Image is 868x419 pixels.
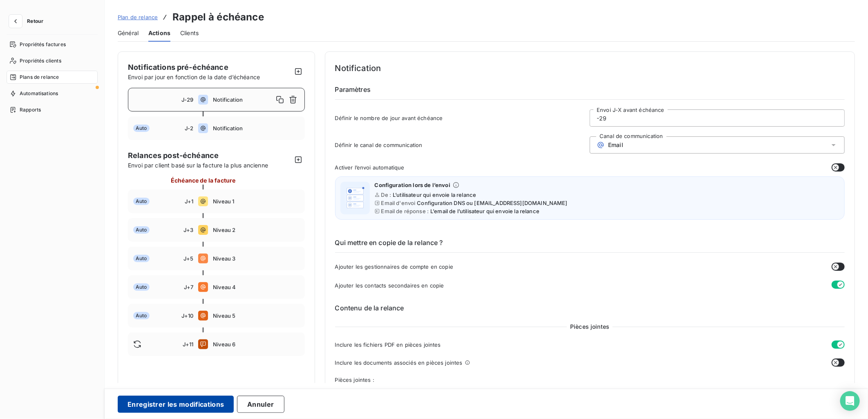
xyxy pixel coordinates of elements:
[133,312,150,319] span: Auto
[381,200,416,206] span: Email d'envoi
[133,255,150,262] span: Auto
[171,176,235,185] span: Échéance de la facture
[118,29,139,37] span: Général
[840,391,860,411] div: Open Intercom Messenger
[335,142,590,148] span: Définir le canal de communication
[335,303,845,313] h6: Contenu de la relance
[213,227,299,233] span: Niveau 2
[237,396,284,413] button: Annuler
[7,15,50,28] button: Retour
[7,71,98,84] a: Plans de relance
[7,38,98,51] a: Propriétés factures
[381,208,429,214] span: Email de réponse :
[148,29,170,37] span: Actions
[181,96,194,103] span: J-29
[133,198,150,205] span: Auto
[213,96,273,103] span: Notification
[335,341,441,348] span: Inclure les fichiers PDF en pièces jointes
[128,63,228,71] span: Notifications pré-échéance
[213,125,299,131] span: Notification
[608,142,623,148] span: Email
[381,192,391,198] span: De :
[213,284,299,290] span: Niveau 4
[180,29,199,37] span: Clients
[335,263,454,270] span: Ajouter les gestionnaires de compte en copie
[20,74,59,81] span: Plans de relance
[213,341,299,348] span: Niveau 6
[128,161,292,169] span: Envoi par client basé sur la facture la plus ancienne
[183,255,193,262] span: J+5
[375,182,450,188] span: Configuration lors de l’envoi
[118,396,234,413] button: Enregistrer les modifications
[20,41,66,48] span: Propriétés factures
[335,164,405,171] span: Activer l’envoi automatique
[185,125,193,131] span: J-2
[181,312,194,319] span: J+10
[118,14,158,20] span: Plan de relance
[185,198,193,205] span: J+1
[184,284,193,290] span: J+7
[335,238,845,253] h6: Qui mettre en copie de la relance ?
[128,74,260,80] span: Envoi par jour en fonction de la date d’échéance
[133,226,150,234] span: Auto
[430,208,539,214] span: L’email de l’utilisateur qui envoie la relance
[335,282,444,289] span: Ajouter les contacts secondaires en copie
[335,62,845,75] h4: Notification
[133,125,150,132] span: Auto
[20,57,61,65] span: Propriétés clients
[213,198,299,205] span: Niveau 1
[417,200,567,206] span: Configuration DNS ou [EMAIL_ADDRESS][DOMAIN_NAME]
[567,323,613,331] span: Pièces jointes
[213,312,299,319] span: Niveau 5
[128,150,292,161] span: Relances post-échéance
[133,283,150,291] span: Auto
[7,54,98,67] a: Propriétés clients
[335,377,845,383] span: Pièces jointes :
[27,19,43,24] span: Retour
[335,359,463,366] span: Inclure les documents associés en pièces jointes
[20,90,58,97] span: Automatisations
[335,85,845,100] h6: Paramètres
[335,115,590,121] span: Définir le nombre de jour avant échéance
[7,103,98,116] a: Rapports
[183,227,193,233] span: J+3
[213,255,299,262] span: Niveau 3
[172,10,264,25] h3: Rappel à échéance
[7,87,98,100] a: Automatisations
[20,106,41,114] span: Rapports
[393,192,476,198] span: L’utilisateur qui envoie la relance
[342,185,368,211] img: illustration helper email
[183,341,194,348] span: J+11
[118,13,158,21] a: Plan de relance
